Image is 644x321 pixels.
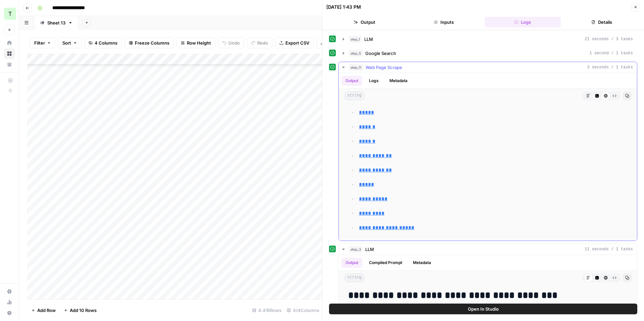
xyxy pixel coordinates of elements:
button: Logs [365,76,383,86]
div: 3 seconds / 1 tasks [339,73,637,241]
span: 21 seconds / 3 tasks [585,36,633,42]
span: Undo [228,40,240,46]
button: 11 seconds / 1 tasks [339,244,637,255]
span: step_1 [349,36,362,43]
button: Details [563,17,640,27]
button: Inputs [406,17,482,27]
span: LLM [365,246,374,253]
span: string [344,91,365,100]
button: Add Row [27,305,60,316]
button: 4 Columns [84,38,122,48]
span: string [344,273,365,282]
span: Row Height [187,40,211,46]
span: Filter [34,40,45,46]
div: Sheet 13 [47,19,65,26]
button: Filter [30,38,55,48]
button: Metadata [385,76,412,86]
button: Export CSV [275,38,314,48]
button: Row Height [176,38,215,48]
button: Sort [58,38,82,48]
a: Usage [4,297,15,308]
a: Browse [4,48,15,59]
span: LLM [364,36,373,43]
span: Add Row [37,307,56,314]
button: Redo [247,38,272,48]
button: 3 seconds / 1 tasks [339,62,637,73]
span: step_11 [349,64,363,71]
button: Add 10 Rows [60,305,101,316]
span: Freeze Columns [135,40,169,46]
span: Sort [62,40,71,46]
span: Google Search [365,50,396,57]
button: Freeze Columns [124,38,174,48]
button: Help + Support [4,308,15,318]
button: Metadata [409,258,435,268]
span: step_5 [349,50,363,57]
div: [DATE] 1:43 PM [326,4,361,10]
a: Settings [4,286,15,297]
button: 1 second / 1 tasks [339,48,637,59]
span: 3 seconds / 1 tasks [587,64,633,70]
span: Open In Studio [468,306,499,312]
span: step_3 [349,246,363,253]
span: 1 second / 1 tasks [589,50,633,56]
button: Output [341,258,362,268]
button: Undo [218,38,244,48]
button: 21 seconds / 3 tasks [339,34,637,45]
span: Export CSV [285,40,309,46]
span: T [8,10,12,18]
span: Add 10 Rows [70,307,97,314]
span: 11 seconds / 1 tasks [585,246,633,252]
div: 4/4 Columns [284,305,322,316]
button: Compiled Prompt [365,258,406,268]
span: Redo [257,40,268,46]
span: 4 Columns [95,40,117,46]
button: Output [326,17,403,27]
span: Web Page Scrape [366,64,402,71]
a: Your Data [4,59,15,70]
button: Logs [485,17,561,27]
div: 4.416 Rows [250,305,284,316]
a: Sheet 13 [34,16,78,29]
a: Home [4,38,15,48]
button: Output [341,76,362,86]
button: Workspace: TY SEO Team [4,5,15,22]
button: Open In Studio [329,304,637,314]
